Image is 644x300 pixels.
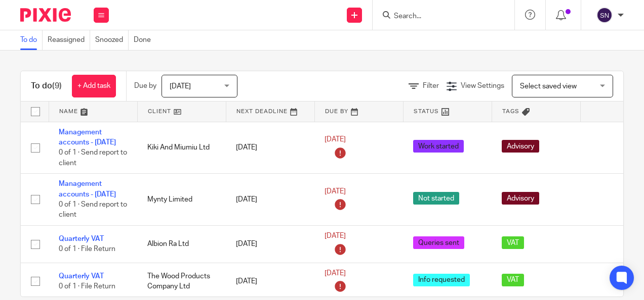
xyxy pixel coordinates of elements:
[502,192,539,205] span: Advisory
[59,129,116,146] a: Management accounts - [DATE]
[502,109,519,114] span: Tags
[48,30,90,50] a: Reassigned
[52,82,62,90] span: (9)
[31,81,62,91] h1: To do
[520,83,577,90] span: Select saved view
[413,236,464,249] span: Queries sent
[137,174,226,226] td: Mynty Limited
[137,122,226,174] td: Kiki And Miumiu Ltd
[226,174,314,226] td: [DATE]
[59,149,127,167] span: 0 of 1 · Send report to client
[325,136,346,143] span: [DATE]
[502,140,539,153] span: Advisory
[137,263,226,300] td: The Wood Products Company Ltd
[226,263,314,300] td: [DATE]
[134,30,156,50] a: Done
[59,180,116,197] a: Management accounts - [DATE]
[413,140,464,153] span: Work started
[461,82,504,89] span: View Settings
[20,30,43,50] a: To do
[226,122,314,174] td: [DATE]
[325,188,346,195] span: [DATE]
[137,226,226,263] td: Albion Ra Ltd
[502,274,524,286] span: VAT
[72,75,116,97] a: + Add task
[596,7,613,23] img: svg%3E
[170,83,191,90] span: [DATE]
[20,8,71,22] img: Pixie
[413,192,459,205] span: Not started
[325,270,346,277] span: [DATE]
[95,30,129,50] a: Snoozed
[59,273,104,280] a: Quarterly VAT
[59,283,115,290] span: 0 of 1 · File Return
[393,12,484,21] input: Search
[413,274,470,286] span: Info requested
[226,226,314,263] td: [DATE]
[423,82,439,89] span: Filter
[502,236,524,249] span: VAT
[134,81,156,91] p: Due by
[59,245,115,253] span: 0 of 1 · File Return
[59,235,104,242] a: Quarterly VAT
[325,232,346,239] span: [DATE]
[59,201,127,219] span: 0 of 1 · Send report to client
